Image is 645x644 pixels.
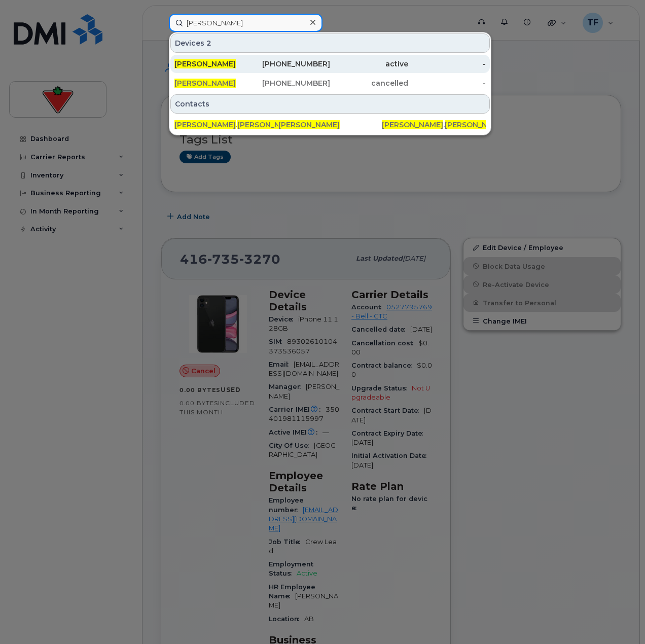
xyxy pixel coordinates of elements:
[278,120,340,129] span: [PERSON_NAME]
[170,116,490,134] a: [PERSON_NAME].[PERSON_NAME]@[DOMAIN_NAME][PERSON_NAME][PERSON_NAME].[PERSON_NAME]@[DOMAIN_NAME]
[170,94,490,114] div: Contacts
[170,55,490,73] a: [PERSON_NAME][PHONE_NUMBER]active-
[253,59,331,69] div: [PHONE_NUMBER]
[382,120,443,129] span: [PERSON_NAME]
[170,74,490,92] a: [PERSON_NAME][PHONE_NUMBER]cancelled-
[253,78,331,88] div: [PHONE_NUMBER]
[237,120,299,129] span: [PERSON_NAME]
[330,59,408,69] div: active
[408,78,486,88] div: -
[174,120,236,129] span: [PERSON_NAME]
[170,33,490,53] div: Devices
[445,120,506,129] span: [PERSON_NAME]
[174,120,278,130] div: . @[DOMAIN_NAME]
[174,59,236,68] span: [PERSON_NAME]
[174,79,236,88] span: [PERSON_NAME]
[408,59,486,69] div: -
[382,120,486,130] div: . @[DOMAIN_NAME]
[206,38,211,48] span: 2
[330,78,408,88] div: cancelled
